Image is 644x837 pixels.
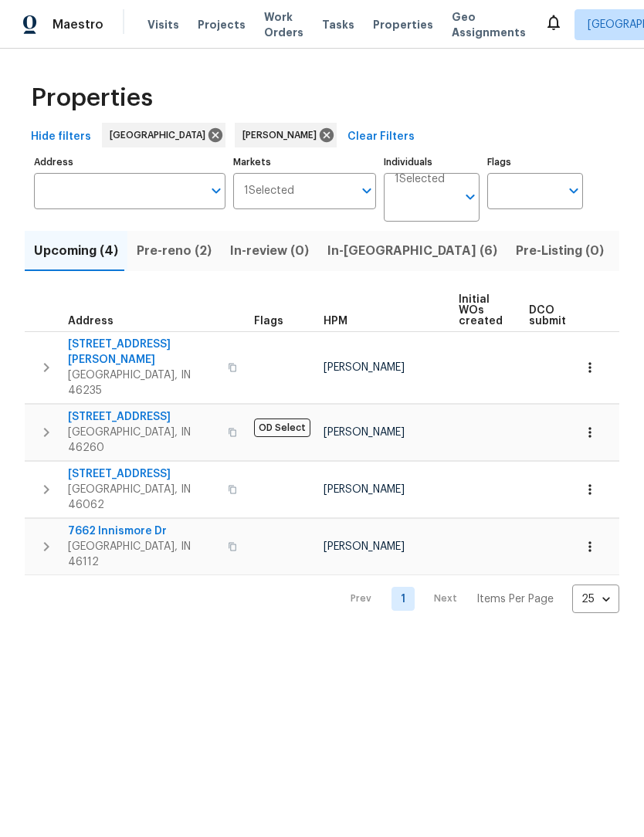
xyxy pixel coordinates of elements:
[31,90,153,106] span: Properties
[102,123,225,147] div: [GEOGRAPHIC_DATA]
[459,186,481,208] button: Open
[341,123,421,151] button: Clear Filters
[395,173,445,186] span: 1 Selected
[264,9,303,40] span: Work Orders
[31,127,91,147] span: Hide filters
[336,585,619,613] nav: Pagination Navigation
[53,17,103,32] span: Maestro
[233,158,377,167] label: Markets
[384,158,480,167] label: Individuals
[34,240,118,262] span: Upcoming (4)
[563,180,585,202] button: Open
[356,180,378,202] button: Open
[324,541,405,552] span: [PERSON_NAME]
[324,427,405,438] span: [PERSON_NAME]
[68,316,114,327] span: Address
[68,337,219,368] span: [STREET_ADDRESS][PERSON_NAME]
[230,240,309,262] span: In-review (0)
[516,240,604,262] span: Pre-Listing (0)
[205,180,227,202] button: Open
[242,127,323,143] span: [PERSON_NAME]
[244,185,294,198] span: 1 Selected
[110,127,212,143] span: [GEOGRAPHIC_DATA]
[324,316,347,327] span: HPM
[529,305,585,327] span: DCO submitted
[391,587,415,611] a: Goto page 1
[147,17,179,32] span: Visits
[327,240,497,262] span: In-[GEOGRAPHIC_DATA] (6)
[25,123,97,151] button: Hide filters
[34,158,225,167] label: Address
[68,466,219,482] span: [STREET_ADDRESS]
[476,591,554,607] p: Items Per Page
[324,484,405,495] span: [PERSON_NAME]
[68,368,219,398] span: [GEOGRAPHIC_DATA], IN 46235
[235,123,337,147] div: [PERSON_NAME]
[254,316,283,327] span: Flags
[347,127,415,147] span: Clear Filters
[68,482,219,513] span: [GEOGRAPHIC_DATA], IN 46062
[459,294,503,327] span: Initial WOs created
[68,524,219,539] span: 7662 Innismore Dr
[373,17,433,32] span: Properties
[254,418,310,437] span: OD Select
[322,19,354,30] span: Tasks
[487,158,583,167] label: Flags
[68,539,219,570] span: [GEOGRAPHIC_DATA], IN 46112
[68,425,219,456] span: [GEOGRAPHIC_DATA], IN 46260
[68,409,219,425] span: [STREET_ADDRESS]
[572,579,619,619] div: 25
[198,17,246,32] span: Projects
[137,240,212,262] span: Pre-reno (2)
[324,362,405,373] span: [PERSON_NAME]
[452,9,526,40] span: Geo Assignments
